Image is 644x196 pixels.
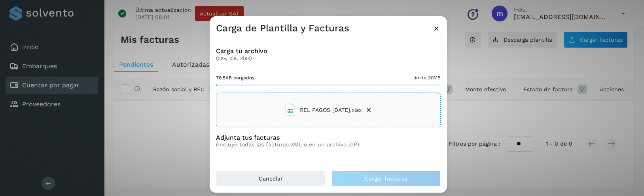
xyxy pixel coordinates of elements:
[365,175,407,181] span: Cargar facturas
[300,106,362,114] span: REL PAGOS [DATE].xlsx
[216,141,359,148] p: (Incluye todas las facturas XML o en un archivo ZIP)
[216,134,359,141] h3: Adjunta tus facturas
[216,74,254,81] span: 76.5KB cargados
[413,74,441,81] span: límite 30MB
[216,55,441,61] p: (csv, xls, xlsx)
[331,170,441,186] button: Cargar facturas
[216,47,441,55] h3: Carga tu archivo
[216,170,325,186] button: Cancelar
[216,23,349,34] h3: Carga de Plantilla y Facturas
[259,175,283,181] span: Cancelar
